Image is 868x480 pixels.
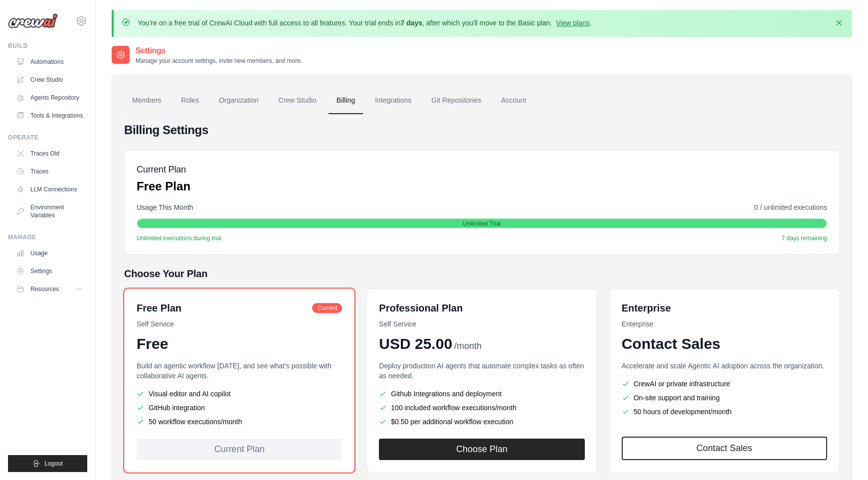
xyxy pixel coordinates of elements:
h5: Current Plan [137,162,190,176]
a: Crew Studio [12,72,87,88]
span: USD 25.00 [379,335,452,353]
div: Free [137,335,342,353]
h6: Free Plan [137,301,181,315]
p: Free Plan [137,178,190,194]
a: Account [493,87,534,114]
p: Self Service [137,319,342,329]
a: Integrations [367,87,419,114]
h5: Choose Your Plan [124,267,840,281]
button: Choose Plan [379,439,584,460]
span: 7 days remaining [782,234,827,242]
img: Logo [8,13,58,28]
p: Accelerate and scale Agentic AI adoption across the organization. [622,361,827,371]
p: Self Service [379,319,584,329]
h6: Enterprise [622,301,827,315]
a: Crew Studio [271,87,325,114]
li: $0.50 per additional workflow execution [379,417,584,427]
span: /month [454,339,482,353]
li: On-site support and training [622,393,827,403]
a: Traces Old [12,146,87,161]
div: Contact Sales [622,335,827,353]
button: Resources [12,281,87,297]
a: Traces [12,163,87,179]
h4: Billing Settings [124,122,840,138]
button: Logout [8,455,87,472]
a: Contact Sales [622,437,827,460]
p: You're on a free trial of CrewAI Cloud with full access to all features. Your trial ends in , aft... [138,18,592,28]
a: Environment Variables [12,199,87,223]
div: Build [8,42,87,50]
a: LLM Connections [12,181,87,197]
div: Manage [8,233,87,241]
li: 100 included workflow executions/month [379,403,584,413]
a: Automations [12,54,87,70]
a: Tools & Integrations [12,108,87,124]
h2: Settings [136,45,302,57]
span: Unlimited Trial [463,220,501,228]
a: Billing [329,87,363,114]
a: Usage [12,245,87,261]
div: Current Plan [137,439,342,460]
a: Settings [12,263,87,279]
li: 50 workflow executions/month [137,417,342,427]
span: Unlimited executions during trial [137,234,221,242]
a: Organization [211,87,266,114]
p: Build an agentic workflow [DATE], and see what's possible with collaborative AI agents. [137,361,342,381]
li: GitHub integration [137,403,342,413]
span: 0 / unlimited executions [754,202,827,212]
h6: Professional Plan [379,301,463,315]
a: View plans [556,19,589,27]
p: Enterprise [622,319,827,329]
a: Roles [173,87,207,114]
span: Usage This Month [137,202,193,212]
span: Logout [44,460,63,468]
li: Github Integrations and deployment [379,389,584,399]
p: Deploy production AI agents that automate complex tasks as often as needed. [379,361,584,381]
a: Members [124,87,169,114]
a: Git Repositories [423,87,489,114]
strong: 7 days [400,19,422,27]
a: Agents Repository [12,90,87,106]
p: Manage your account settings, invite new members, and more. [136,57,302,65]
span: Current [312,303,342,313]
li: CrewAI or private infrastructure [622,379,827,389]
li: Visual editor and AI copilot [137,389,342,399]
span: Resources [30,285,59,293]
li: 50 hours of development/month [622,407,827,417]
div: Operate [8,134,87,142]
